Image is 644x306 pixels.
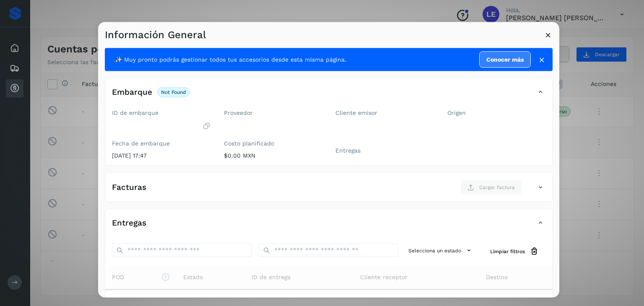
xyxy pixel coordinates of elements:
p: [DATE] 17:47 [112,152,210,159]
span: Estado [183,273,203,282]
h4: Facturas [112,182,146,192]
div: FacturasCargar factura [105,180,552,202]
h4: Embarque [112,87,152,97]
button: Cargar factura [460,180,522,195]
p: $0.00 MXN [224,152,322,159]
span: ✨ Muy pronto podrás gestionar todos tus accesorios desde esta misma página. [115,55,346,64]
button: Selecciona un estado [405,244,477,257]
label: Proveedor [224,109,322,117]
label: Origen [447,109,546,117]
label: ID de embarque [112,109,210,117]
label: Costo planificado [224,140,322,147]
a: Conocer más [479,52,531,68]
span: Destino [486,273,508,282]
label: Fecha de embarque [112,140,210,147]
div: Embarquenot found [105,85,552,106]
span: ID de entrega [252,273,291,282]
span: Cargar factura [479,184,515,191]
button: Limpiar filtros [483,244,545,259]
h4: Entregas [112,218,146,228]
span: POD [112,273,170,282]
label: Entregas [335,147,434,154]
span: Cliente receptor [360,273,408,282]
span: Limpiar filtros [490,247,525,255]
div: Entregas [105,216,552,237]
label: Cliente emisor [335,109,434,117]
h3: Información General [105,29,206,41]
p: not found [161,89,186,95]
